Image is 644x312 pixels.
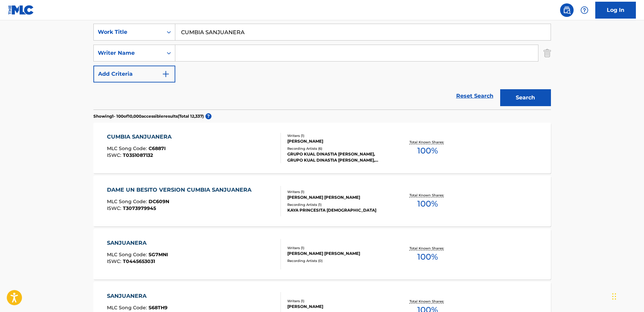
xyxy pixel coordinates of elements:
span: S68TH9 [149,305,168,311]
div: GRUPO KUAL DINASTIA [PERSON_NAME], GRUPO KUAL DINASTIA [PERSON_NAME], GRUPO KUAL DINASTIA [PERSON... [287,151,390,163]
span: SG7MNI [149,251,168,258]
span: ? [205,113,212,119]
iframe: Chat Widget [610,280,644,312]
span: T0351087132 [123,152,153,158]
div: Writers ( 1 ) [287,298,390,304]
div: KAYA PRINCESITA [DEMOGRAPHIC_DATA] [287,207,390,213]
span: C6887I [149,145,166,151]
span: ISWC : [107,152,123,158]
div: DAME UN BESITO VERSION CUMBIA SANJUANERA [107,186,255,194]
p: Total Known Shares: [409,193,446,198]
div: Writers ( 1 ) [287,189,390,194]
span: ISWC : [107,258,123,264]
div: Drag [612,286,616,307]
div: Work Title [98,28,159,36]
button: Search [500,89,551,106]
div: Writer Name [98,49,159,57]
button: Add Criteria [93,66,175,82]
span: ISWC : [107,205,123,211]
p: Total Known Shares: [409,246,446,251]
p: Total Known Shares: [409,140,446,145]
div: [PERSON_NAME] [PERSON_NAME] [287,194,390,200]
div: Recording Artists ( 6 ) [287,146,390,151]
div: CUMBIA SANJUANERA [107,133,175,141]
a: CUMBIA SANJUANERAMLC Song Code:C6887IISWC:T0351087132Writers (1)[PERSON_NAME]Recording Artists (6... [93,123,551,173]
form: Search Form [93,24,551,110]
span: DC609N [149,198,169,205]
p: Showing 1 - 100 of 10,000 accessible results (Total 12,337 ) [93,113,204,119]
div: Writers ( 1 ) [287,133,390,138]
div: Recording Artists ( 0 ) [287,258,390,263]
img: search [563,6,571,14]
a: Log In [595,2,636,19]
div: SANJUANERA [107,239,168,247]
span: MLC Song Code : [107,305,149,311]
a: SANJUANERAMLC Song Code:SG7MNIISWC:T0445653031Writers (1)[PERSON_NAME] [PERSON_NAME]Recording Art... [93,229,551,280]
div: [PERSON_NAME] [PERSON_NAME] [287,250,390,257]
div: Recording Artists ( 1 ) [287,202,390,207]
span: MLC Song Code : [107,198,149,205]
span: 100 % [417,198,438,210]
span: T3073979945 [123,205,156,211]
img: help [580,6,589,14]
a: Reset Search [453,89,497,103]
div: [PERSON_NAME] [287,304,390,310]
div: Writers ( 1 ) [287,245,390,250]
span: 100 % [417,251,438,263]
div: [PERSON_NAME] [287,138,390,144]
div: SANJUANERA [107,292,168,300]
span: 100 % [417,145,438,157]
img: 9d2ae6d4665cec9f34b9.svg [162,70,170,78]
img: MLC Logo [8,5,34,15]
p: Total Known Shares: [409,299,446,304]
a: DAME UN BESITO VERSION CUMBIA SANJUANERAMLC Song Code:DC609NISWC:T3073979945Writers (1)[PERSON_NA... [93,176,551,226]
span: MLC Song Code : [107,145,149,151]
img: Delete Criterion [543,45,551,62]
span: MLC Song Code : [107,251,149,258]
a: Public Search [560,3,574,17]
div: Help [578,3,591,17]
span: T0445653031 [123,258,155,264]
